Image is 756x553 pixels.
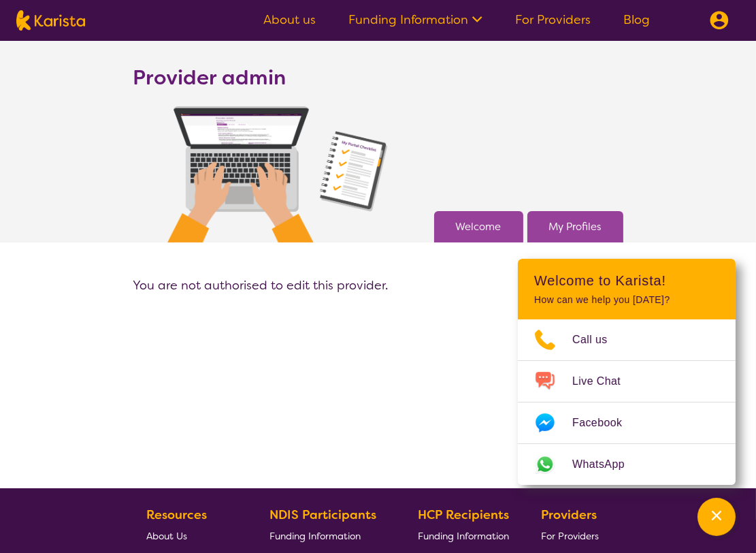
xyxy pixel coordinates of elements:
[518,319,736,485] ul: Choose channel
[534,294,719,306] p: How can we help you [DATE]?
[269,525,387,546] a: Funding Information
[117,242,640,296] section: You are not authorised to edit this provider.
[269,530,361,542] span: Funding Information
[418,507,509,523] b: HCP Recipients
[16,10,85,31] img: Karista logo
[549,217,602,237] a: My Profiles
[146,525,237,546] a: About Us
[515,12,591,28] a: For Providers
[623,12,650,28] a: Blog
[269,507,376,523] b: NDIS Participants
[572,330,624,350] span: Call us
[418,530,509,542] span: Funding Information
[146,530,187,542] span: About Us
[541,525,604,546] a: For Providers
[133,65,286,90] h2: Provider admin
[541,507,597,523] b: Providers
[572,371,637,392] span: Live Chat
[263,12,316,28] a: About us
[710,11,729,30] img: menu
[541,530,599,542] span: For Providers
[456,217,502,237] a: Welcome
[167,106,387,242] img: Hands typing on keyboard
[697,498,736,536] button: Channel Menu
[534,272,719,289] h2: Welcome to Karista!
[348,12,482,28] a: Funding Information
[572,413,638,433] span: Facebook
[146,507,207,523] b: Resources
[418,525,509,546] a: Funding Information
[518,444,736,485] a: Web link opens in a new tab.
[572,454,641,475] span: WhatsApp
[518,259,736,485] div: Channel Menu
